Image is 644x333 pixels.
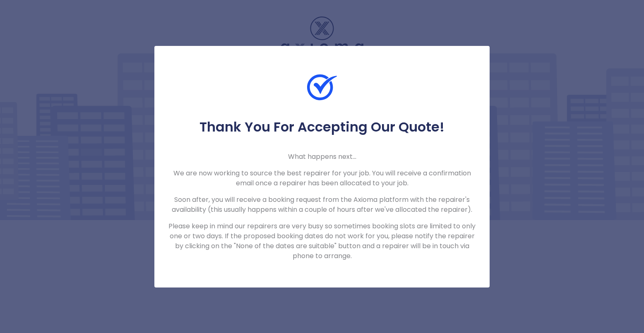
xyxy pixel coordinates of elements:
[307,72,337,102] img: Check
[168,221,476,261] p: Please keep in mind our repairers are very busy so sometimes booking slots are limited to only on...
[168,195,476,215] p: Soon after, you will receive a booking request from the Axioma platform with the repairer's avail...
[168,119,476,135] h5: Thank You For Accepting Our Quote!
[168,152,476,162] p: What happens next...
[168,168,476,188] p: We are now working to source the best repairer for your job. You will receive a confirmation emai...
